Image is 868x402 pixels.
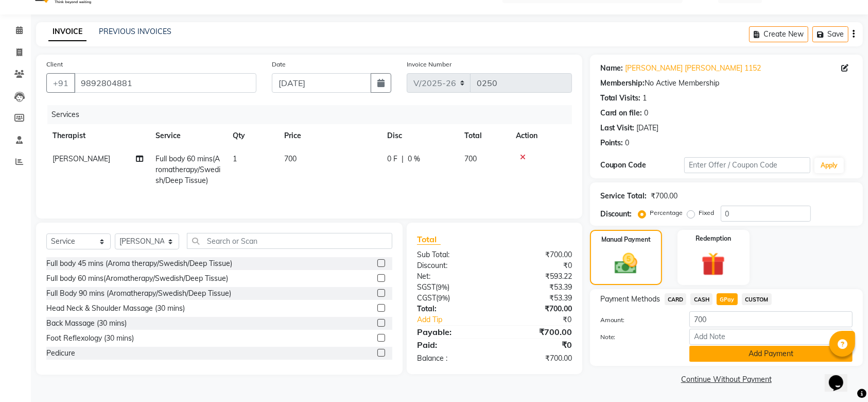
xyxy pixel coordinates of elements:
[438,294,448,302] span: 9%
[438,283,447,291] span: 9%
[417,293,436,303] span: CGST
[494,260,579,271] div: ₹0
[99,27,171,36] a: PREVIOUS INVOICES
[600,160,684,171] div: Coupon Code
[593,332,682,342] label: Note:
[494,293,579,304] div: ₹53.39
[46,258,232,269] div: Full body 45 mins (Aroma therapy/Swedish/Deep Tissue)
[407,60,452,69] label: Invoice Number
[409,293,494,304] div: ( )
[637,123,659,133] div: [DATE]
[46,288,231,299] div: Full Body 90 mins (Aromatherapy/Swedish/Deep Tissue)
[749,26,808,42] button: Create New
[600,191,647,202] div: Service Total:
[464,154,477,163] span: 700
[149,124,227,147] th: Service
[46,273,228,284] div: Full body 60 mins(Aromatherapy/Swedish/Deep Tissue)
[417,282,436,292] span: SGST
[694,249,733,279] img: _gift.svg
[814,158,844,173] button: Apply
[600,63,623,74] div: Name:
[650,208,683,217] label: Percentage
[699,208,715,217] label: Fixed
[600,138,623,148] div: Points:
[46,318,127,329] div: Back Massage (30 mins)
[689,346,853,362] button: Add Payment
[417,234,441,245] span: Total
[409,249,494,260] div: Sub Total:
[46,124,149,147] th: Therapist
[46,348,75,359] div: Pedicure
[600,78,853,89] div: No Active Membership
[825,361,858,392] iframe: chat widget
[48,23,86,41] a: INVOICE
[690,293,713,305] span: CASH
[53,154,110,163] span: [PERSON_NAME]
[592,374,861,385] a: Continue Without Payment
[233,154,237,163] span: 1
[458,124,510,147] th: Total
[812,26,848,42] button: Save
[607,250,645,277] img: _cash.svg
[665,293,687,305] span: CARD
[494,249,579,260] div: ₹700.00
[600,294,661,305] span: Payment Methods
[402,154,404,164] span: |
[494,326,579,338] div: ₹700.00
[155,154,220,185] span: Full body 60 mins(Aromatherapy/Swedish/Deep Tissue)
[409,304,494,314] div: Total:
[600,209,632,220] div: Discount:
[494,339,579,351] div: ₹0
[46,333,134,344] div: Foot Reflexology (30 mins)
[47,105,580,124] div: Services
[494,304,579,314] div: ₹700.00
[227,124,278,147] th: Qty
[626,63,761,74] a: [PERSON_NAME] [PERSON_NAME] 1152
[46,73,75,93] button: +91
[494,353,579,364] div: ₹700.00
[409,271,494,282] div: Net:
[689,329,853,345] input: Add Note
[717,293,738,305] span: GPay
[600,123,635,133] div: Last Visit:
[509,314,580,325] div: ₹0
[387,154,397,164] span: 0 F
[409,353,494,364] div: Balance :
[46,303,185,314] div: Head Neck & Shoulder Massage (30 mins)
[278,124,381,147] th: Price
[187,233,392,249] input: Search or Scan
[409,314,509,325] a: Add Tip
[409,282,494,293] div: ( )
[381,124,458,147] th: Disc
[510,124,572,147] th: Action
[409,326,494,338] div: Payable:
[494,282,579,293] div: ₹53.39
[74,73,256,93] input: Search by Name/Mobile/Email/Code
[684,157,810,173] input: Enter Offer / Coupon Code
[593,315,682,325] label: Amount:
[409,260,494,271] div: Discount:
[645,108,649,119] div: 0
[409,339,494,351] div: Paid:
[600,78,645,89] div: Membership:
[696,234,731,243] label: Redemption
[626,138,630,148] div: 0
[46,60,63,69] label: Client
[651,191,678,202] div: ₹700.00
[601,235,651,244] label: Manual Payment
[689,311,853,327] input: Amount
[600,93,641,104] div: Total Visits:
[643,93,647,104] div: 1
[284,154,297,163] span: 700
[272,60,286,69] label: Date
[494,271,579,282] div: ₹593.22
[408,154,420,164] span: 0 %
[742,293,772,305] span: CUSTOM
[600,108,643,119] div: Card on file:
